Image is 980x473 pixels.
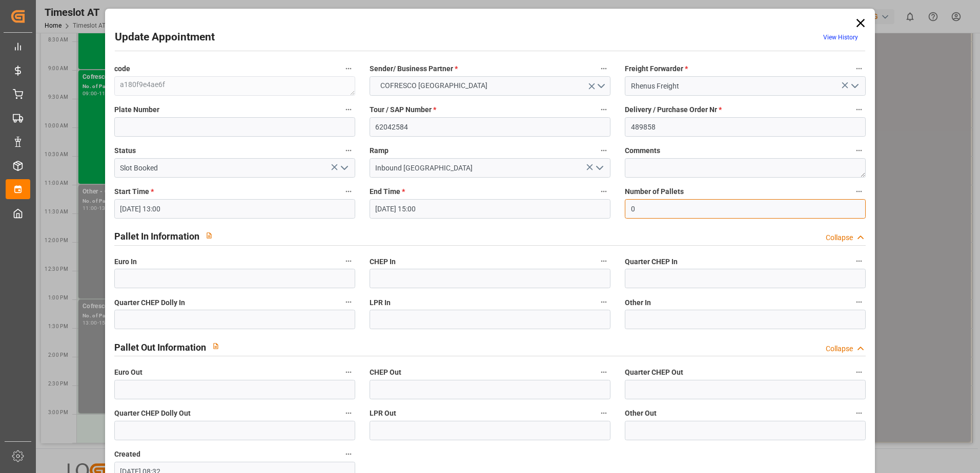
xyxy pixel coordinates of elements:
input: DD-MM-YYYY HH:MM [114,199,355,219]
button: code [342,62,355,75]
span: CHEP In [370,256,396,267]
button: Start Time * [342,185,355,198]
button: End Time * [597,185,610,198]
span: code [114,63,130,74]
span: Sender/ Business Partner [370,63,458,74]
button: Other In [852,295,866,309]
button: Quarter CHEP Dolly In [342,295,355,309]
button: Tour / SAP Number * [597,103,610,116]
h2: Update Appointment [115,29,215,46]
span: COFRESCO [GEOGRAPHIC_DATA] [375,80,493,91]
span: Other In [625,297,651,308]
span: Plate Number [114,104,159,115]
span: Other Out [625,408,657,419]
span: LPR Out [370,408,396,419]
button: View description [199,226,219,245]
span: Delivery / Purchase Order Nr [625,104,722,115]
textarea: a180f9e4ae6f [114,76,355,96]
input: Select Freight Forwarder [625,76,866,96]
button: Other Out [852,406,866,420]
span: Freight Forwarder [625,63,688,74]
span: Euro In [114,256,137,267]
button: Created [342,447,355,461]
span: Euro Out [114,367,142,378]
h2: Pallet In Information [114,229,199,243]
button: Plate Number [342,103,355,116]
button: Freight Forwarder * [852,62,866,75]
button: Euro Out [342,365,355,379]
button: open menu [336,160,351,176]
button: Quarter CHEP Dolly Out [342,406,355,420]
input: DD-MM-YYYY HH:MM [370,199,610,219]
button: Comments [852,144,866,157]
div: Collapse [826,343,853,354]
button: CHEP Out [597,365,610,379]
button: Ramp [597,144,610,157]
span: End Time [370,186,405,197]
button: open menu [370,76,610,96]
span: Number of Pallets [625,186,684,197]
span: Quarter CHEP Dolly In [114,297,185,308]
button: Number of Pallets [852,185,866,198]
button: open menu [591,160,607,176]
button: Delivery / Purchase Order Nr * [852,103,866,116]
span: Tour / SAP Number [370,104,436,115]
a: View History [823,34,858,41]
button: Euro In [342,254,355,268]
button: CHEP In [597,254,610,268]
span: Ramp [370,145,389,156]
span: Created [114,449,140,460]
span: Start Time [114,186,154,197]
button: Quarter CHEP Out [852,365,866,379]
span: CHEP Out [370,367,401,378]
button: Status [342,144,355,157]
button: LPR Out [597,406,610,420]
div: Collapse [826,232,853,243]
span: Status [114,145,136,156]
span: LPR In [370,297,391,308]
button: View description [206,336,226,356]
button: Sender/ Business Partner * [597,62,610,75]
button: Quarter CHEP In [852,254,866,268]
button: LPR In [597,295,610,309]
h2: Pallet Out Information [114,340,206,354]
span: Quarter CHEP Dolly Out [114,408,191,419]
span: Comments [625,145,660,156]
input: Type to search/select [114,158,355,178]
span: Quarter CHEP Out [625,367,683,378]
span: Quarter CHEP In [625,256,678,267]
input: Type to search/select [370,158,610,178]
button: open menu [847,78,862,94]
